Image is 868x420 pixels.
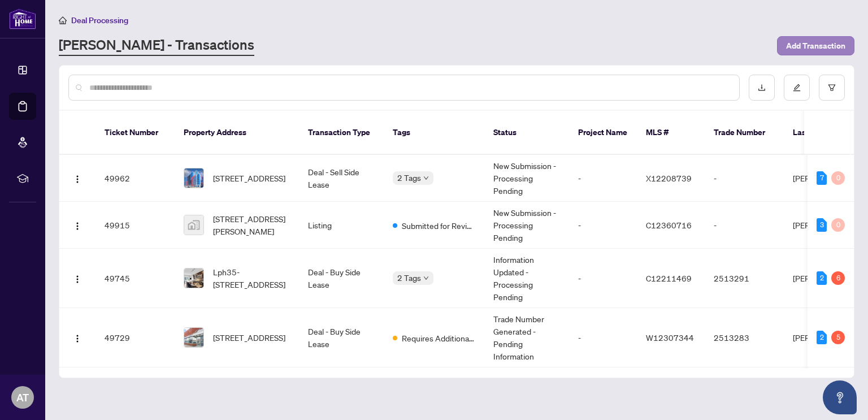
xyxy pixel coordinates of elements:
td: - [569,249,637,308]
div: 2 [817,331,827,344]
span: download [758,84,766,92]
span: filter [828,84,836,92]
th: Transaction Type [299,111,384,155]
td: 2513291 [705,249,784,308]
th: Property Address [175,111,299,155]
th: Ticket Number [96,111,175,155]
img: Logo [73,275,82,284]
th: MLS # [637,111,705,155]
div: 0 [831,171,845,185]
button: Add Transaction [777,36,854,55]
td: Trade Number Generated - Pending Information [484,308,569,367]
img: logo [9,8,36,29]
img: Logo [73,222,82,231]
th: Trade Number [705,111,784,155]
td: New Submission - Processing Pending [484,202,569,249]
button: filter [819,75,845,101]
th: Status [484,111,569,155]
button: edit [784,75,810,101]
span: [STREET_ADDRESS] [213,331,285,344]
td: 49915 [96,202,175,249]
span: C12211469 [646,273,692,283]
div: 2 [817,271,827,285]
img: thumbnail-img [184,269,203,288]
img: Logo [73,175,82,184]
div: 0 [831,218,845,232]
span: AT [16,389,29,405]
button: Logo [68,169,86,187]
button: download [749,75,775,101]
span: Add Transaction [786,37,845,55]
button: Logo [68,328,86,347]
span: down [423,275,429,281]
span: Requires Additional Docs [402,332,475,344]
th: Tags [384,111,484,155]
img: thumbnail-img [184,215,203,235]
span: X12208739 [646,173,692,183]
span: Lph35-[STREET_ADDRESS] [213,266,290,291]
td: Deal - Sell Side Lease [299,155,384,202]
span: home [59,16,67,24]
img: thumbnail-img [184,328,203,347]
td: - [705,202,784,249]
th: Project Name [569,111,637,155]
td: 49745 [96,249,175,308]
span: down [423,175,429,181]
div: 6 [831,271,845,285]
td: Listing [299,202,384,249]
td: - [569,202,637,249]
td: - [705,155,784,202]
img: Logo [73,334,82,343]
span: 2 Tags [397,171,421,184]
button: Open asap [823,380,857,414]
span: Submitted for Review [402,219,475,232]
td: Deal - Buy Side Lease [299,308,384,367]
td: 49729 [96,308,175,367]
span: W12307344 [646,332,694,343]
span: 2 Tags [397,271,421,284]
span: C12360716 [646,220,692,230]
div: 5 [831,331,845,344]
img: thumbnail-img [184,168,203,188]
td: Deal - Buy Side Lease [299,249,384,308]
td: - [569,308,637,367]
td: New Submission - Processing Pending [484,155,569,202]
td: 2513283 [705,308,784,367]
span: Deal Processing [71,15,128,25]
td: Information Updated - Processing Pending [484,249,569,308]
button: Logo [68,216,86,234]
span: [STREET_ADDRESS] [213,172,285,184]
button: Logo [68,269,86,287]
span: [STREET_ADDRESS][PERSON_NAME] [213,213,290,237]
td: - [569,155,637,202]
span: edit [793,84,801,92]
td: 49962 [96,155,175,202]
a: [PERSON_NAME] - Transactions [59,36,254,56]
div: 7 [817,171,827,185]
div: 3 [817,218,827,232]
